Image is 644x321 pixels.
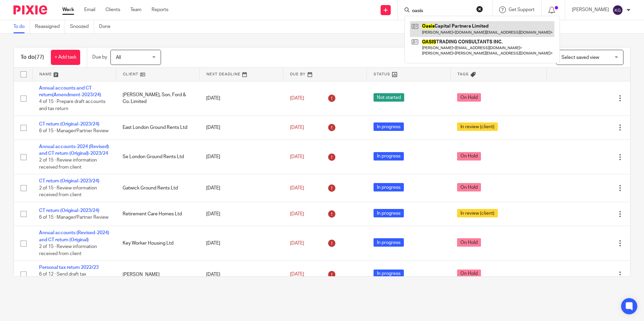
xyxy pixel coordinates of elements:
span: On Hold [457,93,481,102]
span: [DATE] [290,272,304,277]
p: Due by [92,54,107,61]
td: Key Worker Housing Ltd [116,226,199,261]
span: On Hold [457,183,481,191]
span: In review (client) [457,209,498,217]
span: 6 of 12 · Send draft tax computation to client [39,272,86,284]
td: [DATE] [199,202,283,226]
td: [DATE] [199,174,283,202]
span: Get Support [509,7,535,12]
a: Work [62,6,74,13]
span: 6 of 15 · Manager/Partner Review [39,129,108,134]
a: + Add task [51,50,80,65]
a: Email [84,6,95,13]
span: [DATE] [290,186,304,190]
td: [DATE] [199,140,283,174]
button: Clear [476,6,483,12]
a: Annual accounts and CT return(Amendment-2023/24) [39,86,101,97]
span: Not started [374,93,404,102]
span: In progress [374,152,404,160]
td: [DATE] [199,226,283,261]
span: Select saved view [561,55,599,60]
span: 2 of 15 · Review information received from client [39,158,97,170]
td: Se London Ground Rents Ltd [116,140,199,174]
td: Retirement Care Homes Ltd [116,202,199,226]
a: Annual accounts (Revised-2024) and CT return (Original) [39,230,109,242]
a: Annual accounts-2024 (Revised) and CT return (Original)-2023/24 [39,144,109,156]
span: 2 of 15 · Review information received from client [39,244,97,256]
span: On Hold [457,270,481,278]
span: 2 of 15 · Review information received from client [39,186,97,198]
a: Done [99,20,116,33]
a: Reassigned [35,20,65,33]
span: [DATE] [290,241,304,246]
td: [PERSON_NAME], Son, Ford & Co. Limited [116,81,199,116]
td: Gatwick Ground Rents Ltd [116,174,199,202]
span: All [116,55,121,60]
a: Personal tax return 2022/23 [39,265,99,270]
span: [DATE] [290,125,304,130]
a: CT return (Original-2023/24) [39,179,99,183]
a: Snoozed [70,20,94,33]
span: [DATE] [290,154,304,159]
span: On Hold [457,152,481,160]
span: In progress [374,183,404,191]
h1: To do [21,54,44,61]
span: [DATE] [290,96,304,101]
span: 4 of 15 · Prepare draft accounts and tax return [39,99,105,111]
input: Search [411,8,472,14]
a: CT return (Original-2023/24) [39,208,99,213]
span: In progress [374,270,404,278]
span: In progress [374,238,404,247]
span: In review (client) [457,122,498,131]
span: In progress [374,122,404,131]
a: Team [130,6,141,13]
img: Pixie [13,5,47,14]
td: [DATE] [199,81,283,116]
td: East London Ground Rents Ltd [116,116,199,140]
p: [PERSON_NAME] [572,6,609,13]
span: Tags [457,72,469,76]
td: [PERSON_NAME] [116,261,199,288]
a: Reports [152,6,168,13]
span: On Hold [457,238,481,247]
span: [DATE] [290,212,304,216]
a: CT return (Original-2023/24) [39,122,99,127]
img: svg%3E [612,5,623,15]
a: To do [13,20,30,33]
span: (77) [35,55,44,60]
span: 6 of 15 · Manager/Partner Review [39,215,108,220]
a: Clients [105,6,120,13]
span: In progress [374,209,404,217]
td: [DATE] [199,261,283,288]
td: [DATE] [199,116,283,140]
